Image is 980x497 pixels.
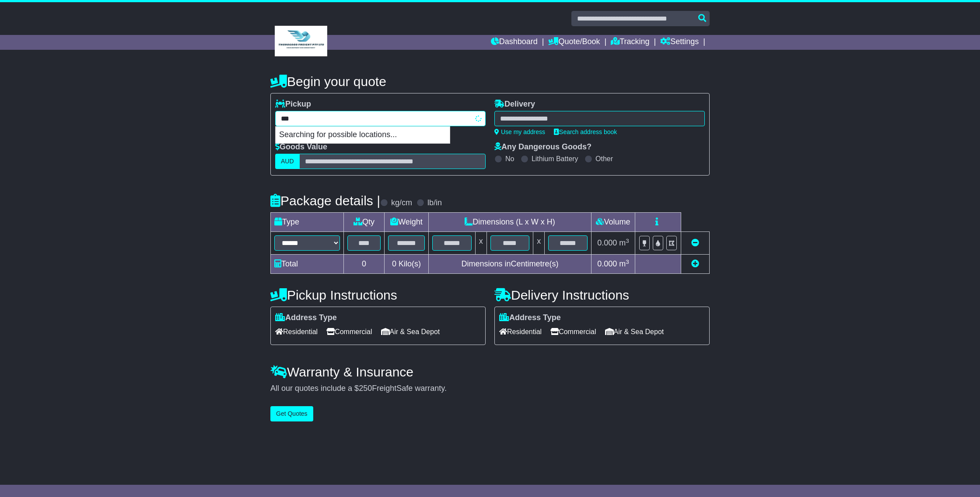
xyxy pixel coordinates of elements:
[626,238,629,244] sup: 3
[270,193,380,208] h4: Package details |
[611,35,649,50] a: Tracking
[359,384,372,393] span: 250
[494,288,710,302] h4: Delivery Instructions
[619,259,629,268] span: m
[494,142,591,152] label: Any Dangerous Goods?
[392,259,396,268] span: 0
[275,313,337,323] label: Address Type
[270,406,313,421] button: Get Quotes
[270,288,486,302] h4: Pickup Instructions
[475,232,486,255] td: x
[275,154,300,169] label: AUD
[275,142,327,152] label: Goods Value
[548,35,600,50] a: Quote/Book
[494,128,545,135] a: Use my address
[385,255,429,274] td: Kilo(s)
[597,259,617,268] span: 0.000
[491,35,538,50] a: Dashboard
[619,238,629,247] span: m
[276,127,450,143] p: Searching for possible locations...
[270,384,710,393] div: All our quotes include a $ FreightSafe warranty.
[385,213,429,232] td: Weight
[275,100,311,109] label: Pickup
[428,255,591,274] td: Dimensions in Centimetre(s)
[626,259,629,265] sup: 3
[691,238,699,247] a: Remove this item
[275,111,486,126] typeahead: Please provide city
[427,198,442,208] label: lb/in
[271,255,344,274] td: Total
[344,213,385,232] td: Qty
[499,325,542,338] span: Residential
[591,213,635,232] td: Volume
[275,325,318,338] span: Residential
[532,155,578,163] label: Lithium Battery
[691,259,699,268] a: Add new item
[605,325,664,338] span: Air & Sea Depot
[271,213,344,232] td: Type
[533,232,545,255] td: x
[270,74,710,89] h4: Begin your quote
[597,238,617,247] span: 0.000
[326,325,372,338] span: Commercial
[505,155,514,163] label: No
[391,198,412,208] label: kg/cm
[428,213,591,232] td: Dimensions (L x W x H)
[554,128,617,135] a: Search address book
[660,35,699,50] a: Settings
[494,100,535,109] label: Delivery
[381,325,440,338] span: Air & Sea Depot
[550,325,596,338] span: Commercial
[595,155,613,163] label: Other
[499,313,561,323] label: Address Type
[344,255,385,274] td: 0
[270,365,710,379] h4: Warranty & Insurance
